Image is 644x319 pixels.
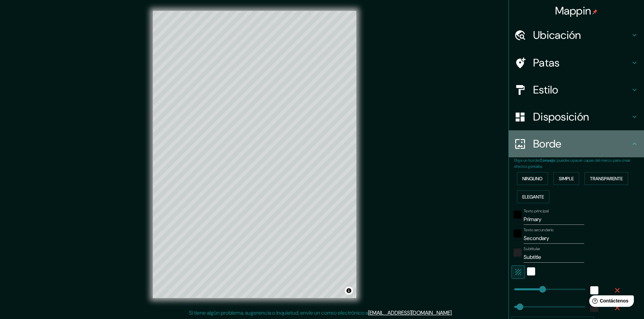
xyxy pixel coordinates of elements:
font: Ninguno [522,176,543,182]
font: Si tiene algún problema, sugerencia o inquietud, envíe un correo electrónico a [189,309,368,316]
button: Ninguno [517,172,548,185]
div: Disposición [509,103,644,130]
button: blanco [527,267,535,275]
font: Elegante [522,194,544,200]
font: . [454,309,455,316]
button: Elegante [517,190,549,203]
font: Simple [559,176,574,182]
button: blanco [590,286,598,294]
button: negro [514,230,522,238]
font: Texto principal [524,208,549,214]
button: negro [514,211,522,219]
button: color-222222 [514,248,522,257]
font: Subtitular [524,246,540,251]
font: . [452,309,453,316]
button: Transparente [585,172,628,185]
font: Patas [533,56,560,70]
font: Borde [533,137,562,151]
a: [EMAIL_ADDRESS][DOMAIN_NAME] [368,309,452,316]
font: Texto secundario [524,227,554,233]
font: Disposición [533,110,589,124]
iframe: Lanzador de widgets de ayuda [584,293,637,312]
font: Consejo [540,158,555,163]
div: Borde [509,130,644,157]
font: : puedes opacar capas del marco para crear efectos geniales. [514,158,630,169]
button: Activar o desactivar atribución [345,287,353,295]
div: Ubicación [509,22,644,49]
font: Elige un borde. [514,158,540,163]
font: Mappin [555,4,591,18]
font: . [453,309,454,316]
img: pin-icon.png [592,9,598,15]
div: Estilo [509,76,644,103]
div: Patas [509,49,644,76]
font: Ubicación [533,28,581,42]
font: Transparente [590,176,623,182]
font: Estilo [533,83,558,97]
button: Simple [553,172,579,185]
